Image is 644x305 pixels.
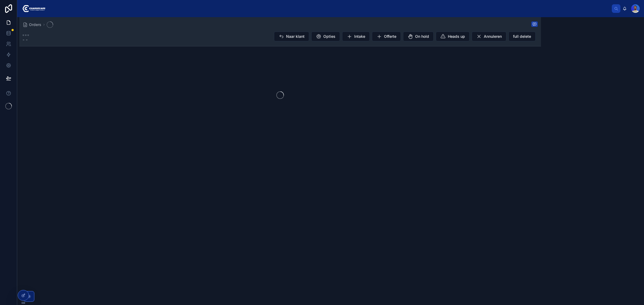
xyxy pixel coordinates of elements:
span: Annuleren [484,34,502,39]
span: Heads up [448,34,465,39]
span: Opties [323,34,335,39]
button: Offerte [372,32,401,41]
span: Intake [354,34,365,39]
button: On hold [403,32,434,41]
span: Orders [29,22,41,27]
img: App logo [21,4,45,13]
span: - - [23,36,29,43]
span: Offerte [384,34,396,39]
button: Opties [311,32,340,41]
span: Naar klant [286,34,305,39]
button: Naar klant [274,32,309,41]
span: On hold [415,34,429,39]
button: Heads up [436,32,470,41]
span: full delete [513,34,531,39]
button: full delete [508,32,536,41]
a: Orders [23,22,41,27]
button: Annuleren [472,32,506,41]
button: Intake [342,32,370,41]
div: scrollable content [50,8,612,10]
